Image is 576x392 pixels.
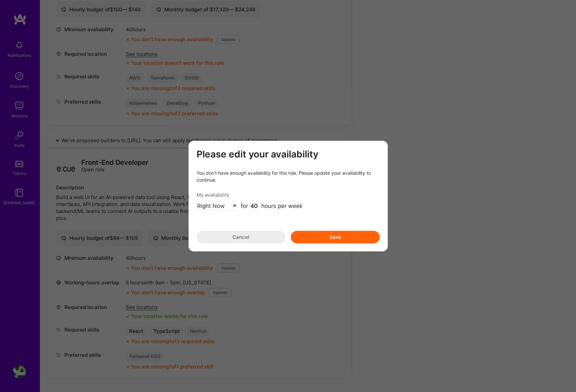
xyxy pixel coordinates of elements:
div: modal [189,141,388,251]
div: You don’t have enough availability for this role. Please update your availability to continue. [197,169,380,183]
div: for hours per week [241,202,302,211]
button: Save [291,231,380,243]
button: Cancel [197,231,286,243]
div: My availability [197,191,380,198]
input: XX [250,202,260,211]
h3: Please edit your availability [197,149,380,160]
